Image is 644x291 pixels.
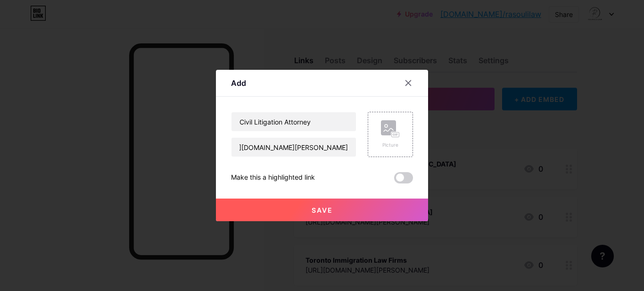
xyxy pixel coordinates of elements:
[231,172,315,183] div: Make this a highlighted link
[231,112,356,131] input: Title
[381,141,400,149] div: Picture
[231,77,246,89] div: Add
[231,138,356,157] input: URL
[216,199,428,221] button: Save
[312,206,333,214] span: Save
